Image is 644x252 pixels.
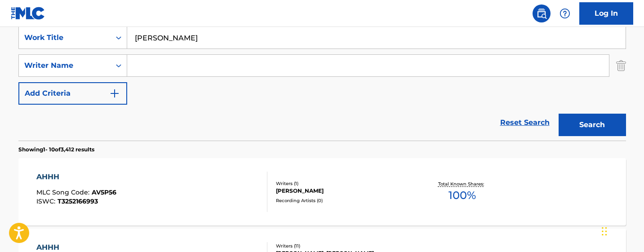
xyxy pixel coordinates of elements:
span: T3252166993 [58,197,98,205]
span: AV5P56 [92,188,116,196]
p: Total Known Shares: [438,181,486,187]
img: search [536,8,547,19]
span: MLC Song Code : [36,188,92,196]
img: MLC Logo [11,7,45,20]
button: Search [559,114,626,136]
div: Work Title [24,32,105,43]
div: Drag [602,218,607,245]
a: Public Search [533,4,551,22]
img: help [560,8,570,19]
button: Add Criteria [18,82,127,105]
div: Recording Artists ( 0 ) [276,197,412,204]
img: 9d2ae6d4665cec9f34b9.svg [109,88,120,99]
a: Log In [579,2,633,25]
span: 100 % [449,187,476,203]
div: [PERSON_NAME] [276,187,412,195]
a: Reset Search [496,113,554,133]
div: Help [556,4,574,22]
div: Writer Name [24,60,105,71]
img: Delete Criterion [616,54,626,77]
iframe: Chat Widget [599,209,644,252]
span: ISWC : [36,197,58,205]
div: Writers ( 11 ) [276,243,412,249]
div: AHHH [36,172,116,182]
p: Showing 1 - 10 of 3,412 results [18,146,94,154]
form: Search Form [18,27,626,141]
div: Writers ( 1 ) [276,180,412,187]
a: AHHHMLC Song Code:AV5P56ISWC:T3252166993Writers (1)[PERSON_NAME]Recording Artists (0)Total Known ... [18,158,626,225]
